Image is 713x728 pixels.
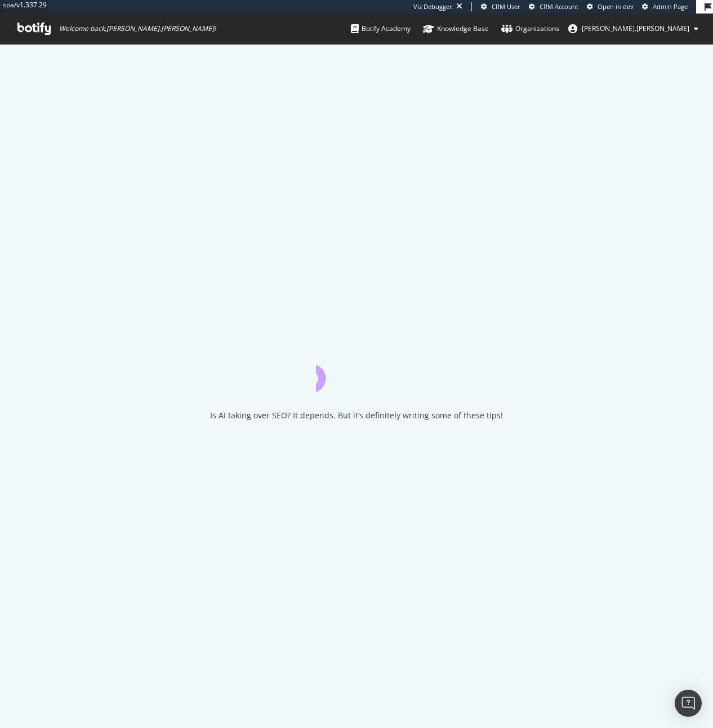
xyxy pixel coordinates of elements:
[501,14,559,44] a: Organizations
[59,24,216,33] span: Welcome back, [PERSON_NAME].[PERSON_NAME] !
[501,23,559,34] div: Organizations
[675,690,702,717] div: Open Intercom Messenger
[559,20,707,38] button: [PERSON_NAME].[PERSON_NAME]
[351,14,411,44] a: Botify Academy
[423,23,489,34] div: Knowledge Base
[529,2,578,11] a: CRM Account
[351,23,411,34] div: Botify Academy
[642,2,688,11] a: Admin Page
[423,14,489,44] a: Knowledge Base
[587,2,634,11] a: Open in dev
[540,2,578,11] span: CRM Account
[598,2,634,11] span: Open in dev
[582,24,689,33] span: jessica.jordan
[210,410,503,421] div: Is AI taking over SEO? It depends. But it’s definitely writing some of these tips!
[316,351,397,392] div: animation
[653,2,688,11] span: Admin Page
[413,2,454,11] div: Viz Debugger:
[492,2,520,11] span: CRM User
[481,2,520,11] a: CRM User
